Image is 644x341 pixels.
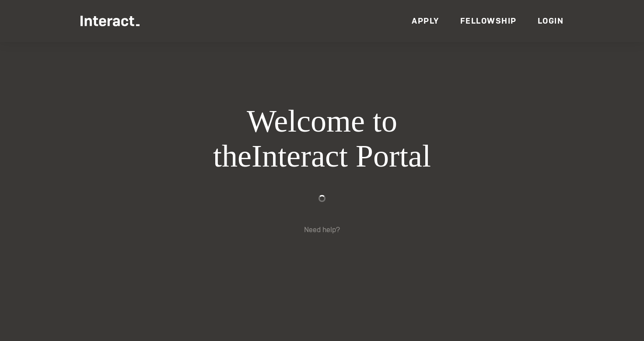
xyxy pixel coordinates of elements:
[460,16,517,26] a: Fellowship
[412,16,439,26] a: Apply
[80,16,140,26] img: Interact Logo
[154,104,490,174] h1: Welcome to the
[538,16,564,26] a: Login
[252,139,431,174] span: Interact Portal
[304,225,340,234] a: Need help?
